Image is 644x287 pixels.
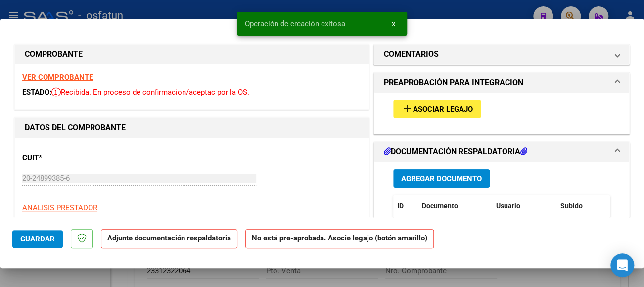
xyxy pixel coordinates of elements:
[610,253,634,277] div: Open Intercom Messenger
[20,235,55,243] span: Guardar
[496,202,520,210] span: Usuario
[556,195,606,217] datatable-header-cell: Subido
[25,49,83,59] strong: COMPROBANTE
[25,123,126,132] strong: DATOS DEL COMPROBANTE
[384,48,439,60] h1: COMENTARIOS
[22,152,124,164] p: CUIT
[22,88,51,96] span: ESTADO:
[401,174,482,183] span: Agregar Documento
[374,73,629,93] mat-expansion-panel-header: PREAPROBACIÓN PARA INTEGRACION
[492,195,556,217] datatable-header-cell: Usuario
[392,19,395,28] span: x
[401,102,413,114] mat-icon: add
[22,203,97,212] span: ANALISIS PRESTADOR
[374,93,629,134] div: PREAPROBACIÓN PARA INTEGRACION
[384,146,527,158] h1: DOCUMENTACIÓN RESPALDATORIA
[418,195,492,217] datatable-header-cell: Documento
[393,169,490,188] button: Agregar Documento
[51,88,249,96] span: Recibida. En proceso de confirmacion/aceptac por la OS.
[384,77,523,89] h1: PREAPROBACIÓN PARA INTEGRACION
[22,73,93,82] a: VER COMPROBANTE
[560,202,583,210] span: Subido
[107,234,231,242] strong: Adjunte documentación respaldatoria
[413,105,473,114] span: Asociar Legajo
[393,100,481,118] button: Asociar Legajo
[384,15,403,33] button: x
[397,202,404,210] span: ID
[374,142,629,162] mat-expansion-panel-header: DOCUMENTACIÓN RESPALDATORIA
[12,230,63,248] button: Guardar
[245,229,434,248] strong: No está pre-aprobada. Asocie legajo (botón amarillo)
[422,202,458,210] span: Documento
[393,195,418,217] datatable-header-cell: ID
[245,19,345,29] span: Operación de creación exitosa
[374,45,629,64] mat-expansion-panel-header: COMENTARIOS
